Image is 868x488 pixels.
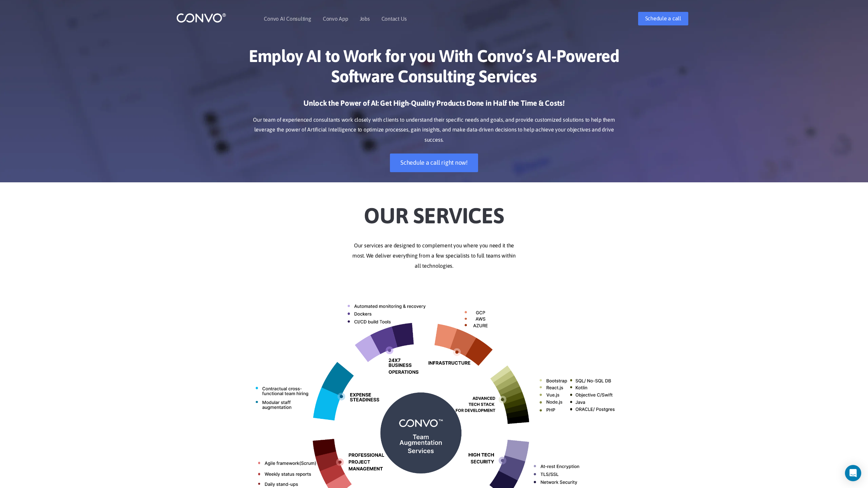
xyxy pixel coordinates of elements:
h2: Our Services [246,192,622,230]
div: Open Intercom Messenger [845,465,861,481]
img: logo_1.png [176,13,226,23]
a: Convo AI Consulting [264,16,311,21]
p: Our team of experienced consultants work closely with clients to understand their specific needs ... [246,115,622,145]
p: Our services are designed to complement you where you need it the most. We deliver everything fro... [246,241,622,271]
h3: Unlock the Power of AI: Get High-Quality Products Done in Half the Time & Costs! [246,98,622,113]
a: Contact Us [381,16,407,21]
a: Schedule a call [638,12,688,25]
a: Convo App [323,16,348,21]
a: Jobs [360,16,370,21]
h1: Employ AI to Work for you With Convo’s AI-Powered Software Consulting Services [246,46,622,91]
a: Schedule a call right now! [390,154,478,172]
